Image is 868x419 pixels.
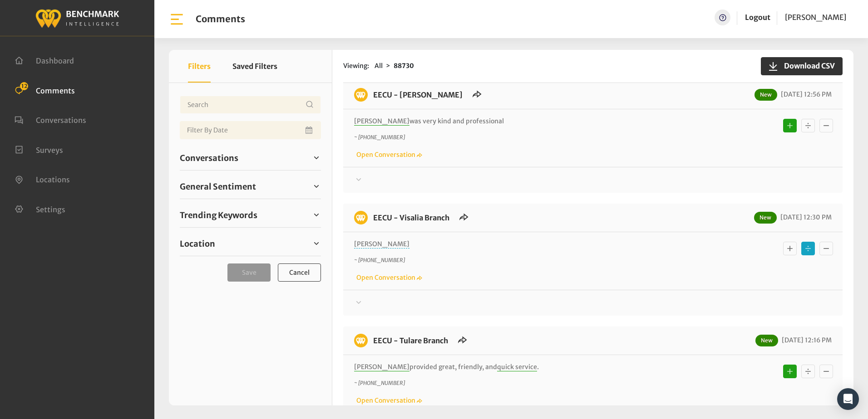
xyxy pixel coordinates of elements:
a: EECU - Visalia Branch [373,213,449,222]
span: Surveys [36,145,63,154]
h6: EECU - Tulare Branch [368,334,454,347]
span: [PERSON_NAME] [354,117,409,126]
span: Viewing: [343,61,369,71]
span: [DATE] 12:30 PM [778,213,832,221]
h1: Comments [196,14,245,24]
span: Download CSV [779,60,835,71]
button: Filters [188,50,211,83]
div: Open Intercom Messenger [837,388,859,410]
a: Surveys [15,145,63,154]
a: [PERSON_NAME] [785,10,846,25]
a: Dashboard [15,55,74,64]
a: EECU - Tulare Branch [373,336,448,345]
a: Locations [15,174,70,183]
span: Dashboard [36,56,74,65]
button: Saved Filters [232,50,277,83]
img: bar [169,11,185,27]
img: benchmark [354,334,368,347]
i: ~ [PHONE_NUMBER] [354,380,405,386]
span: All [375,62,383,70]
a: Logout [745,13,770,22]
span: [PERSON_NAME] [354,363,409,371]
button: Cancel [278,263,321,282]
span: [DATE] 12:56 PM [779,90,832,98]
a: EECU - [PERSON_NAME] [373,90,463,99]
a: Open Conversation [354,151,422,159]
div: Basic example [781,239,835,258]
span: [PERSON_NAME] [785,13,846,22]
a: Location [180,237,321,250]
input: Date range input field [180,121,321,139]
a: Conversations [15,115,86,124]
a: Settings [15,204,65,213]
span: Locations [36,175,70,184]
strong: 88730 [394,62,414,70]
img: benchmark [354,211,368,224]
button: Download CSV [761,57,843,75]
a: Open Conversation [354,396,422,404]
a: Conversations [180,151,321,165]
span: Trending Keywords [180,209,257,221]
a: Logout [745,10,770,25]
a: Trending Keywords [180,208,321,222]
p: provided great, friendly, and . [354,362,712,372]
i: ~ [PHONE_NUMBER] [354,257,405,263]
span: Settings [36,205,65,214]
span: New [755,89,777,101]
span: New [755,335,778,346]
div: Basic example [781,362,835,380]
span: [DATE] 12:16 PM [779,336,832,344]
button: Open Calendar [304,121,316,139]
h6: EECU - Visalia Branch [368,211,455,224]
input: Username [180,96,321,114]
div: Basic example [781,117,835,135]
span: Comments [36,86,75,95]
span: New [754,212,777,224]
img: benchmark [354,88,368,102]
span: 12 [20,82,28,90]
span: General Sentiment [180,180,256,193]
a: Open Conversation [354,273,422,282]
span: quick service [497,363,537,371]
i: ~ [PHONE_NUMBER] [354,134,405,141]
span: Location [180,238,215,250]
a: Comments 12 [15,85,75,94]
span: Conversations [36,116,86,125]
h6: EECU - Clovis West [368,88,468,102]
span: [PERSON_NAME] [354,240,409,248]
a: General Sentiment [180,180,321,193]
img: benchmark [35,7,119,29]
span: Conversations [180,152,238,164]
p: was very kind and professional [354,117,712,126]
